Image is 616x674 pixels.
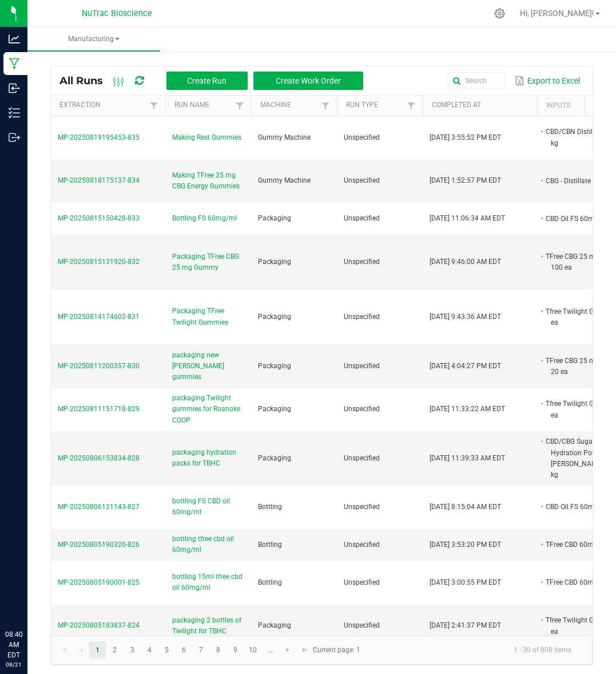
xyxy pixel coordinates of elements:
span: bottling 15ml tfree cbd oil 60mg/ml [172,571,244,593]
span: Packaging TFree Twilight Gummies [172,306,244,328]
a: Manufacturing [27,27,160,52]
span: MP-20250806121143-827 [58,503,140,511]
span: Bottling [258,578,282,586]
span: Unspecified [344,214,380,222]
span: Bottling [258,541,282,549]
span: packaging 2 bottles of Twilight for TBHC [172,615,244,637]
inline-svg: Manufacturing [9,58,20,69]
span: Manufacturing [27,34,160,44]
span: Unspecified [344,621,380,629]
span: Create Run [187,76,226,85]
span: MP-20250806153834-828 [58,454,140,462]
span: Gummy Machine [258,133,311,141]
button: Export to Excel [512,71,583,90]
span: Unspecified [344,133,380,141]
span: Unspecified [344,541,380,549]
span: [DATE] 3:53:20 PM EDT [430,541,501,549]
span: Unspecified [344,405,380,413]
a: Filter [233,98,247,113]
a: Filter [147,98,161,113]
span: [DATE] 2:41:37 PM EDT [430,621,501,629]
a: Page 1 [89,641,106,659]
inline-svg: Inbound [9,82,20,94]
p: 08:40 AM EDT [5,629,22,660]
span: MP-20250811200357-830 [58,362,140,370]
span: Making TFree 25 mg CBG Energy Gummies [172,170,244,192]
span: Unspecified [344,454,380,462]
a: Page 8 [210,641,226,659]
span: [DATE] 9:46:00 AM EDT [430,258,501,266]
span: MP-20250815131920-832 [58,258,140,266]
span: Packaging [258,362,291,370]
span: NuTrac Bioscience [82,9,152,18]
span: [DATE] 3:00:55 PM EDT [430,578,501,586]
span: packaging Twilight gummies for Roanoke COOP [172,393,244,426]
span: MP-20250814174602-831 [58,313,140,321]
a: Completed AtSortable [432,101,532,110]
span: bottling FS CBD oil 60mg/ml [172,496,244,518]
span: Packaging [258,258,291,266]
span: Go to the last page [300,645,309,655]
div: Manage settings [492,8,507,19]
span: Packaging [258,405,291,413]
span: [DATE] 9:43:36 AM EDT [430,313,501,321]
inline-svg: Outbound [9,132,20,143]
a: Go to the next page [280,641,296,659]
kendo-pager-info: 1 - 30 of 808 items [367,641,581,660]
span: Packaging [258,454,291,462]
span: [DATE] 8:15:04 AM EDT [430,503,501,511]
span: [DATE] 11:33:22 AM EDT [430,405,505,413]
a: MachineSortable [260,101,318,110]
kendo-pager: Current page: 1 [51,636,593,665]
span: Packaging [258,621,291,629]
a: Page 3 [124,641,141,659]
span: Making Rest Gummies [172,132,241,143]
span: Packaging [258,313,291,321]
span: Create Work Order [276,76,341,85]
span: Bottling [258,503,282,511]
button: Create Work Order [253,72,363,90]
a: Page 6 [176,641,192,659]
span: Go to the next page [283,645,292,655]
span: [DATE] 1:52:57 PM EDT [430,176,501,184]
span: Unspecified [344,362,380,370]
a: Run TypeSortable [346,101,404,110]
span: MP-20250805190001-825 [58,578,140,586]
iframe: Resource center [11,582,46,617]
span: Gummy Machine [258,176,311,184]
span: MP-20250815150428-833 [58,214,140,222]
a: Page 4 [141,641,158,659]
a: Go to the last page [296,641,313,659]
span: Bottling FS 60mg/ml [172,213,237,224]
span: MP-20250819195453-835 [58,133,140,141]
a: Page 5 [158,641,175,659]
span: [DATE] 4:04:27 PM EDT [430,362,501,370]
span: bottling tfree cbd oil 60mg/ml [172,534,244,555]
a: Page 2 [106,641,123,659]
inline-svg: Analytics [9,33,20,45]
span: Unspecified [344,176,380,184]
a: Page 9 [227,641,244,659]
a: Run NameSortable [174,101,232,110]
span: MP-20250805183837-824 [58,621,140,629]
span: packaging hydration packs for TBHC [172,447,244,469]
span: [DATE] 11:06:34 AM EDT [430,214,505,222]
a: Filter [404,98,418,113]
span: [DATE] 11:39:33 AM EDT [430,454,505,462]
span: MP-20250805190320-826 [58,541,140,549]
span: Unspecified [344,258,380,266]
span: MP-20250818175137-834 [58,176,140,184]
span: packaging new [PERSON_NAME] gummies [172,350,244,383]
a: Filter [319,98,332,113]
span: Unspecified [344,503,380,511]
a: Page 10 [245,641,261,659]
input: Search [448,72,505,89]
inline-svg: Inventory [9,107,20,119]
a: ExtractionSortable [59,101,146,110]
a: Page 11 [262,641,279,659]
span: [DATE] 3:55:52 PM EDT [430,133,501,141]
span: Unspecified [344,578,380,586]
span: Unspecified [344,313,380,321]
p: 08/21 [5,660,22,669]
span: Packaging TFree CBG 25 mg Gummy [172,251,244,273]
